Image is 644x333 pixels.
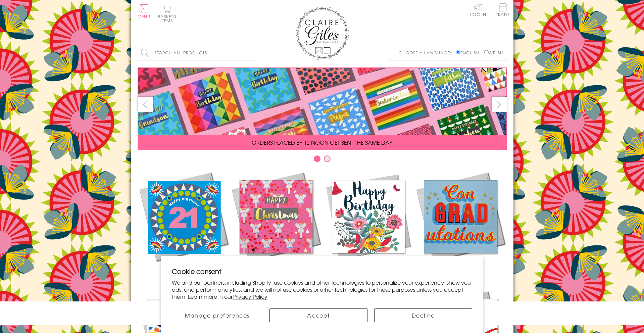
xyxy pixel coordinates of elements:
a: Birthdays [322,171,414,276]
button: Accept [269,308,367,322]
span: 0 items [161,13,176,23]
label: English [456,50,483,56]
label: Welsh [484,50,503,56]
div: Carousel Pagination [138,155,507,165]
button: Decline [374,308,472,322]
button: Menu [138,4,151,18]
span: Trade [496,3,510,16]
p: Choose a language: [399,50,455,56]
input: English [456,50,460,54]
button: Carousel Page 1 (Current Slide) [314,155,320,162]
a: Academic [414,171,507,276]
button: next [492,97,507,112]
span: ORDERS PLACED BY 12 NOON GET SENT THE SAME DAY [252,138,392,146]
button: Carousel Page 2 [324,155,331,162]
span: Menu [138,13,151,19]
input: Welsh [484,50,489,54]
input: Search all products [138,45,255,60]
p: We and our partners, including Shopify, use cookies and other technologies to personalize your ex... [172,279,473,300]
a: Log In [470,3,486,16]
a: Privacy Policy [233,292,267,300]
span: Manage preferences [185,311,250,319]
button: Basket0 items [158,5,176,22]
a: Christmas [230,171,322,276]
a: New Releases [138,171,230,276]
button: prev [138,97,153,112]
button: Manage preferences [172,308,263,322]
h2: Cookie consent [172,267,473,276]
a: Trade [496,3,510,18]
img: Claire Giles Greetings Cards [295,7,349,60]
input: Search [248,45,255,60]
